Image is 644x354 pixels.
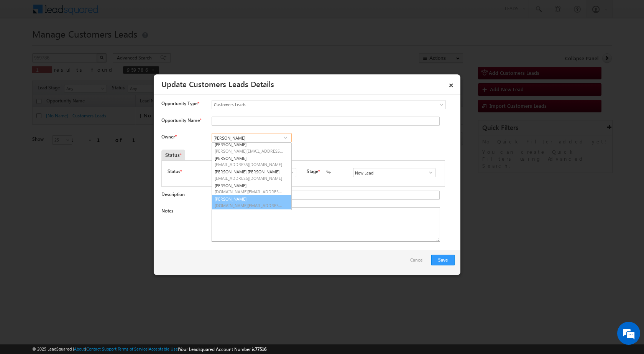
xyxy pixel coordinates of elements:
[215,161,284,167] span: [EMAIL_ADDRESS][DOMAIN_NAME]
[215,148,284,154] span: [PERSON_NAME][EMAIL_ADDRESS][DOMAIN_NAME]
[32,346,266,353] span: © 2025 LeadSquared | | | | |
[281,134,290,142] a: Show All Items
[126,4,144,22] div: Minimize live chat window
[212,100,446,109] a: Customers Leads
[212,155,291,168] a: [PERSON_NAME]
[74,346,85,351] a: About
[161,208,173,214] label: Notes
[212,182,291,196] a: [PERSON_NAME]
[353,168,435,177] input: Type to Search
[179,346,266,352] span: Your Leadsquared Account Number is
[431,255,455,265] button: Save
[13,40,32,50] img: d_60004797649_company_0_60004797649
[410,255,427,269] a: Cancel
[212,101,414,108] span: Customers Leads
[168,168,180,175] label: Status
[40,40,129,50] div: Chat with us now
[118,346,148,351] a: Terms of Service
[215,203,284,208] span: [DOMAIN_NAME][EMAIL_ADDRESS][DOMAIN_NAME]
[285,169,294,176] a: Show All Items
[212,133,292,142] input: Type to Search
[212,141,291,155] a: [PERSON_NAME]
[161,100,197,107] span: Opportunity Type
[307,168,318,175] label: Stage
[212,168,291,182] a: [PERSON_NAME] [PERSON_NAME]
[161,150,185,160] div: Status
[255,346,266,352] span: 77516
[212,209,291,223] a: [PERSON_NAME]
[149,346,178,351] a: Acceptable Use
[10,71,140,230] textarea: Type your message and hit 'Enter'
[161,134,176,140] label: Owner
[86,346,117,351] a: Contact Support
[212,195,292,209] a: [PERSON_NAME]
[424,169,434,176] a: Show All Items
[161,78,274,89] a: Update Customers Leads Details
[215,189,284,194] span: [DOMAIN_NAME][EMAIL_ADDRESS][DOMAIN_NAME]
[104,236,139,247] em: Start Chat
[161,117,201,123] label: Opportunity Name
[445,77,458,91] a: ×
[161,191,185,197] label: Description
[215,175,284,181] span: [EMAIL_ADDRESS][DOMAIN_NAME]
